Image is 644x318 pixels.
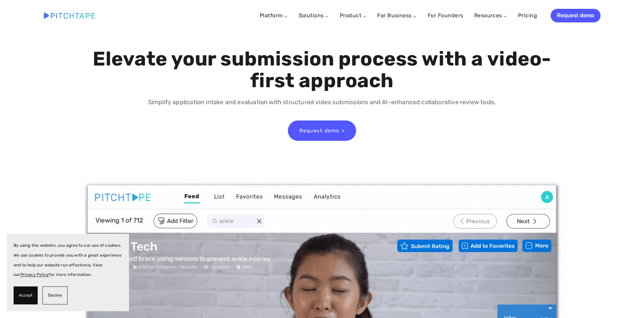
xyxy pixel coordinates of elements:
[44,13,95,18] img: Pitchtape | Video Submission Management Software
[474,12,507,19] a: Resources ⌵
[299,12,329,19] a: Solutions ⌵
[42,286,68,304] button: Decline
[14,241,122,280] p: By using this website, you agree to our use of cookies. We use cookies to provide you with a grea...
[551,9,600,22] a: Request demo
[48,291,62,300] span: Decline
[340,12,366,19] a: Product ⌵
[7,234,129,311] section: Cookie banner
[288,120,356,141] a: Request demo >
[91,48,553,92] h1: Elevate your submission process with a video-first approach
[377,12,417,19] a: For Business ⌵
[428,10,463,22] a: For Founders
[518,10,537,22] a: Pricing
[260,12,288,19] a: Platform ⌵
[19,291,33,300] span: Accept
[20,272,49,277] a: Privacy Policy
[91,97,553,107] p: Simplify application intake and evaluation with structured video submissions and AI-enhanced coll...
[14,286,38,304] button: Accept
